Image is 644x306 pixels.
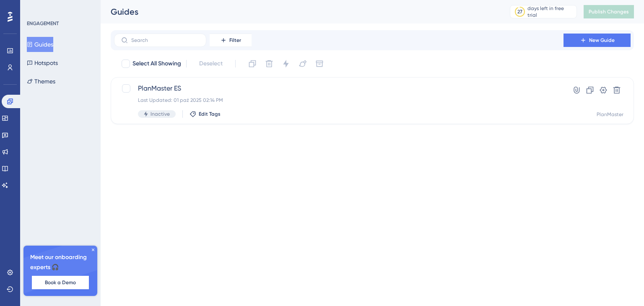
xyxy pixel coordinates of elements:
[527,5,574,18] div: days left in free trial
[584,5,634,18] button: Publish Changes
[131,37,199,43] input: Search
[138,97,540,104] div: Last Updated: 01 paź 2025 02:14 PM
[30,252,91,272] span: Meet our onboarding experts 🎧
[589,37,615,44] span: New Guide
[199,111,221,117] span: Edit Tags
[27,37,53,52] button: Guides
[589,8,629,15] span: Publish Changes
[229,37,241,44] span: Filter
[563,34,631,47] button: New Guide
[517,8,522,15] div: 27
[597,111,623,118] div: PlanMaster
[138,83,540,93] span: PlanMaster ES
[32,276,89,289] button: Book a Demo
[132,59,181,69] span: Select All Showing
[190,111,221,117] button: Edit Tags
[27,20,59,27] div: ENGAGEMENT
[45,279,76,286] span: Book a Demo
[27,55,58,70] button: Hotspots
[199,59,223,69] span: Deselect
[151,111,170,117] span: Inactive
[192,56,230,71] button: Deselect
[27,74,55,89] button: Themes
[210,34,252,47] button: Filter
[111,6,489,18] div: Guides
